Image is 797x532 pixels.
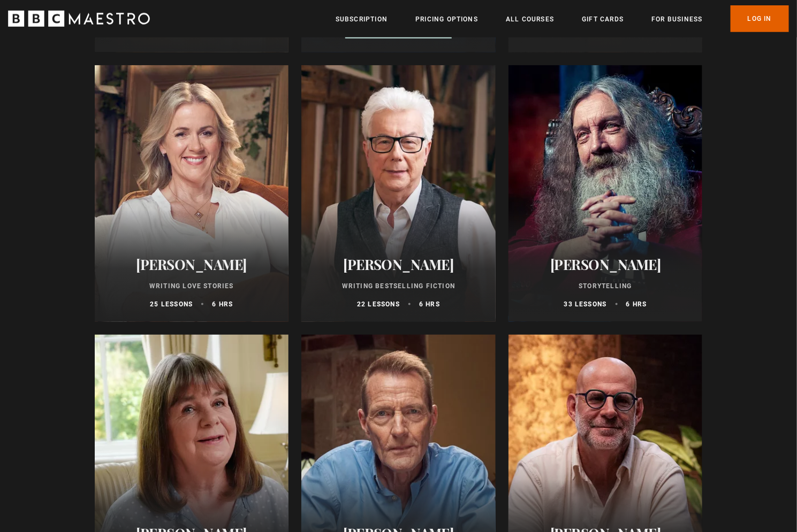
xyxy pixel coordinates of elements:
p: 6 hrs [212,299,233,309]
a: Log In [731,5,789,32]
p: 33 lessons [564,299,607,309]
p: Storytelling [521,281,690,291]
p: 6 hrs [419,299,440,309]
a: [PERSON_NAME] Storytelling 33 lessons 6 hrs [508,65,703,322]
a: Pricing Options [415,14,478,25]
p: 22 lessons [357,299,400,309]
p: Writing Bestselling Fiction [314,281,483,291]
h2: [PERSON_NAME] [314,256,483,273]
nav: Primary [336,5,789,32]
h2: [PERSON_NAME] [108,256,276,273]
a: [PERSON_NAME] Writing Love Stories 25 lessons 6 hrs [95,65,289,322]
a: Subscription [336,14,388,25]
a: [PERSON_NAME] Writing Bestselling Fiction 22 lessons 6 hrs [301,65,496,322]
p: Writing Love Stories [108,281,276,291]
p: 6 hrs [626,299,647,309]
a: Gift Cards [582,14,624,25]
p: 25 lessons [150,299,193,309]
a: For business [651,14,702,25]
h2: [PERSON_NAME] [521,256,690,273]
svg: BBC Maestro [8,11,150,27]
a: All Courses [506,14,554,25]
